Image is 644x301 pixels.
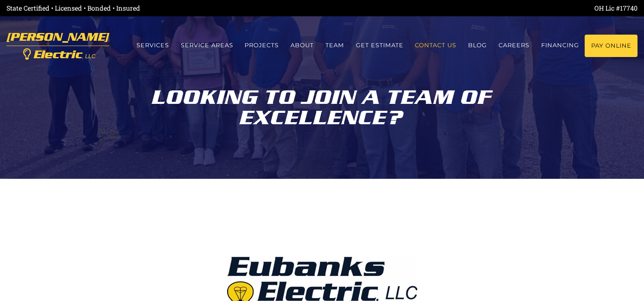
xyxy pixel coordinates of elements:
div: OH Lic #17740 [322,3,638,13]
a: Service Areas [175,35,239,56]
span: , LLC [82,53,95,59]
a: Get estimate [350,35,409,56]
a: Careers [493,35,536,56]
a: About [285,35,320,56]
a: [PERSON_NAME] Electric, LLC [7,26,109,65]
a: Contact us [409,35,462,56]
a: Team [320,35,350,56]
div: Looking to join a team of excellence? [97,81,548,128]
a: Financing [535,35,585,56]
div: State Certified • Licensed • Bonded • Insured [7,3,322,13]
a: Pay Online [585,35,637,57]
a: Projects [239,35,285,56]
a: Blog [462,35,493,56]
a: Services [130,35,175,56]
